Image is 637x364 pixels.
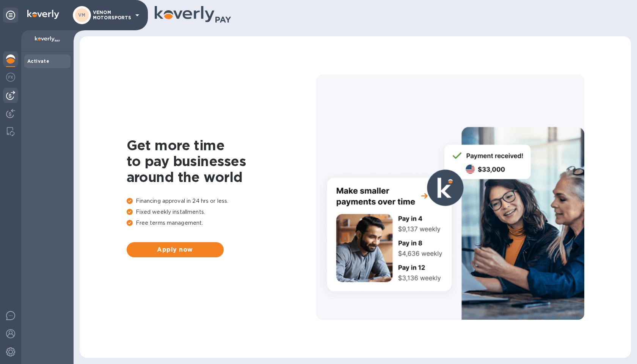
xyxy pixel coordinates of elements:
b: Activate [27,58,49,64]
p: Financing approval in 24 hrs or less. [127,197,316,205]
img: Logo [27,10,59,19]
h1: Get more time to pay businesses around the world [127,137,316,185]
p: Free terms management. [127,219,316,227]
img: Foreign exchange [6,73,15,82]
p: Fixed weekly installments. [127,208,316,216]
button: Apply now [127,242,224,257]
p: VENOM MOTORSPORTS [93,10,131,20]
div: Unpin categories [3,8,18,23]
b: VM [78,12,86,18]
span: Apply now [133,245,218,254]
